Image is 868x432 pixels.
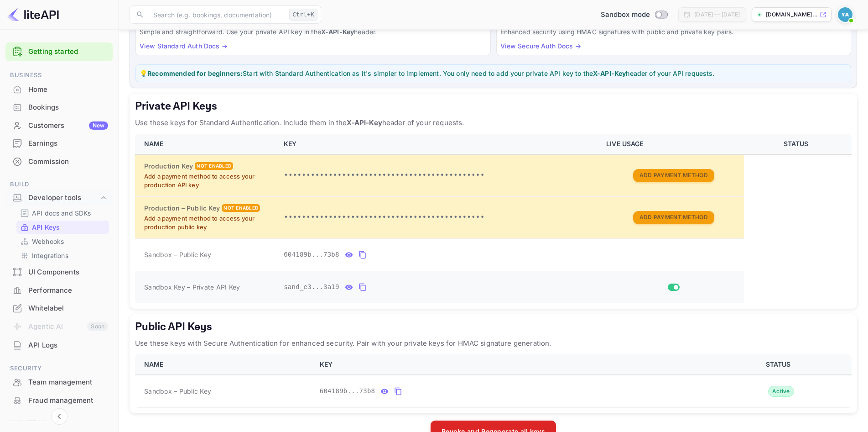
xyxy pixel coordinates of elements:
div: Developer tools [28,193,99,203]
strong: Recommended for beginners: [147,69,243,77]
p: Integrations [32,251,68,260]
div: API Logs [28,340,108,351]
span: Marketing [5,418,113,428]
div: UI Components [28,267,108,278]
table: private api keys table [135,134,852,303]
h5: Public API Keys [135,320,852,334]
a: Webhooks [20,237,105,246]
p: API Keys [32,222,60,232]
button: Collapse navigation [51,408,68,425]
div: Customers [28,121,108,131]
a: Getting started [28,47,108,57]
a: Team management [5,374,113,390]
table: public api keys table [135,354,852,408]
p: ••••••••••••••••••••••••••••••••••••••••••••• [284,212,595,223]
div: Fraud management [28,395,108,406]
a: Integrations [20,251,105,260]
a: View Secure Auth Docs → [500,42,581,50]
div: Home [5,81,113,99]
div: CustomersNew [5,117,113,135]
a: Bookings [5,99,113,116]
div: API Keys [16,221,109,234]
h5: Private API Keys [135,99,852,114]
div: Earnings [28,138,108,149]
div: API docs and SDKs [16,206,109,220]
div: Developer tools [5,190,113,206]
div: [DATE] — [DATE] [694,11,740,19]
div: Fraud management [5,392,113,410]
div: Performance [28,285,108,296]
strong: X-API-Key [593,69,626,77]
th: LIVE USAGE [601,134,744,154]
p: Add a payment method to access your production API key [144,172,273,190]
th: STATUS [708,354,852,375]
div: UI Components [5,263,113,281]
span: Sandbox – Public Key [144,386,211,396]
a: API docs and SDKs [20,208,105,218]
div: New [89,121,108,130]
div: Getting started [5,42,113,61]
button: Add Payment Method [633,211,714,224]
span: sand_e3...3a19 [284,282,339,292]
strong: X-API-Key [321,28,354,36]
a: UI Components [5,263,113,280]
a: Fraud management [5,392,113,409]
div: Team management [28,377,108,388]
p: Use these keys for Standard Authentication. Include them in the header of your requests. [135,117,852,128]
a: Add Payment Method [633,213,714,221]
div: Webhooks [16,235,109,248]
div: Whitelabel [5,300,113,317]
a: API Logs [5,337,113,353]
img: Yunier Alonso [838,7,852,22]
strong: X-API-Key [347,118,382,127]
div: Team management [5,374,113,391]
a: API Keys [20,222,105,232]
th: KEY [278,134,601,154]
p: API docs and SDKs [32,208,91,218]
a: Whitelabel [5,300,113,316]
span: Sandbox Key – Private API Key [144,283,240,291]
span: 604189b...73b8 [320,386,375,396]
div: Integrations [16,249,109,262]
p: Enhanced security using HMAC signatures with public and private key pairs. [500,27,847,37]
div: Performance [5,282,113,300]
img: LiteAPI logo [7,7,59,22]
a: Commission [5,153,113,170]
div: Ctrl+K [289,9,317,21]
a: View Standard Auth Docs → [140,42,228,50]
input: Search (e.g. bookings, documentation) [148,5,286,24]
p: [DOMAIN_NAME]... [766,11,818,19]
div: Whitelabel [28,303,108,314]
p: ••••••••••••••••••••••••••••••••••••••••••••• [284,170,595,181]
a: Performance [5,282,113,299]
div: Home [28,84,108,95]
div: Earnings [5,135,113,153]
div: Commission [28,157,108,167]
a: Add Payment Method [633,171,714,179]
span: Sandbox mode [601,10,650,20]
div: Switch to Production mode [597,10,671,20]
div: Not enabled [195,162,233,170]
button: Add Payment Method [633,169,714,182]
th: NAME [135,134,278,154]
span: Security [5,364,113,374]
p: Add a payment method to access your production public key [144,214,273,232]
div: API Logs [5,337,113,354]
h6: Production – Public Key [144,203,220,213]
div: Commission [5,153,113,171]
span: Sandbox – Public Key [144,250,211,259]
a: Earnings [5,135,113,152]
th: KEY [314,354,708,375]
span: Build [5,179,113,190]
a: CustomersNew [5,117,113,134]
th: NAME [135,354,314,375]
div: Not enabled [222,204,260,212]
span: Business [5,70,113,80]
p: Use these keys with Secure Authentication for enhanced security. Pair with your private keys for ... [135,338,852,349]
div: Active [768,386,794,397]
p: Simple and straightforward. Use your private API key in the header. [140,27,487,37]
h6: Production Key [144,161,193,171]
a: Home [5,81,113,98]
div: Bookings [5,99,113,116]
th: STATUS [744,134,852,154]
